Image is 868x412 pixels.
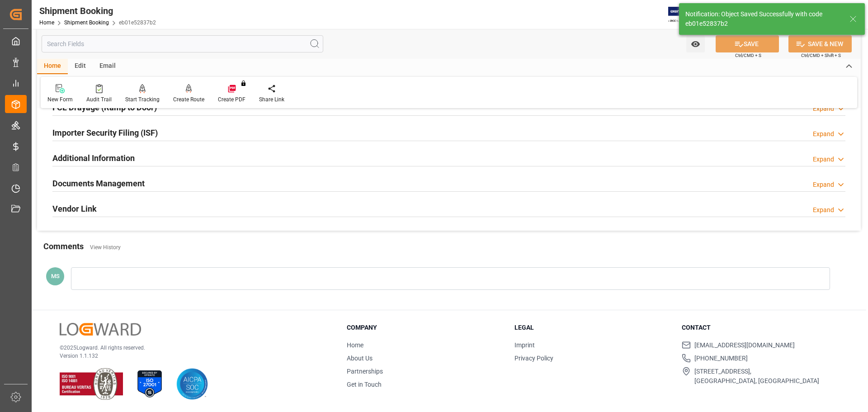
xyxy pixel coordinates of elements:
h2: Importer Security Filing (ISF) [52,127,158,139]
span: [PHONE_NUMBER] [694,354,748,363]
div: Audit Trail [86,95,112,104]
div: Expand [813,205,834,215]
input: Search Fields [42,35,323,52]
h3: Legal [514,323,671,332]
div: Email [93,59,123,74]
a: Partnerships [347,368,383,375]
img: Exertis%20JAM%20-%20Email%20Logo.jpg_1722504956.jpg [668,7,699,23]
span: [STREET_ADDRESS], [GEOGRAPHIC_DATA], [GEOGRAPHIC_DATA] [694,367,819,386]
a: Home [347,341,363,349]
p: Version 1.1.132 [60,352,324,360]
div: Home [37,59,68,74]
div: Expand [813,155,834,164]
a: Shipment Booking [64,19,109,26]
div: Shipment Booking [39,4,156,18]
a: Privacy Policy [514,355,553,362]
span: Ctrl/CMD + Shift + S [801,52,841,59]
a: Get in Touch [347,381,382,388]
span: [EMAIL_ADDRESS][DOMAIN_NAME] [694,341,795,350]
img: AICPA SOC [176,368,208,400]
a: Imprint [514,341,535,349]
div: Edit [68,59,93,74]
h2: Vendor Link [52,203,97,215]
img: ISO 27001 Certification [134,368,165,400]
button: SAVE [716,35,779,52]
h2: Comments [43,240,84,252]
div: Create Route [173,95,204,104]
div: Expand [813,129,834,139]
button: open menu [686,35,705,52]
img: Logward Logo [60,323,141,336]
div: Start Tracking [125,95,160,104]
h2: Additional Information [52,152,135,164]
a: About Us [347,355,373,362]
p: © 2025 Logward. All rights reserved. [60,344,324,352]
div: Share Link [259,95,284,104]
div: Notification: Object Saved Successfully with code eb01e52837b2 [685,9,841,28]
h3: Company [347,323,503,332]
img: ISO 9001 & ISO 14001 Certification [60,368,123,400]
button: SAVE & NEW [788,35,852,52]
a: Home [39,19,54,26]
h2: Documents Management [52,177,145,189]
span: MS [51,273,60,279]
a: View History [90,244,121,251]
div: Expand [813,104,834,114]
span: Ctrl/CMD + S [735,52,761,59]
h3: Contact [682,323,838,332]
div: Expand [813,180,834,189]
div: New Form [47,95,73,104]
